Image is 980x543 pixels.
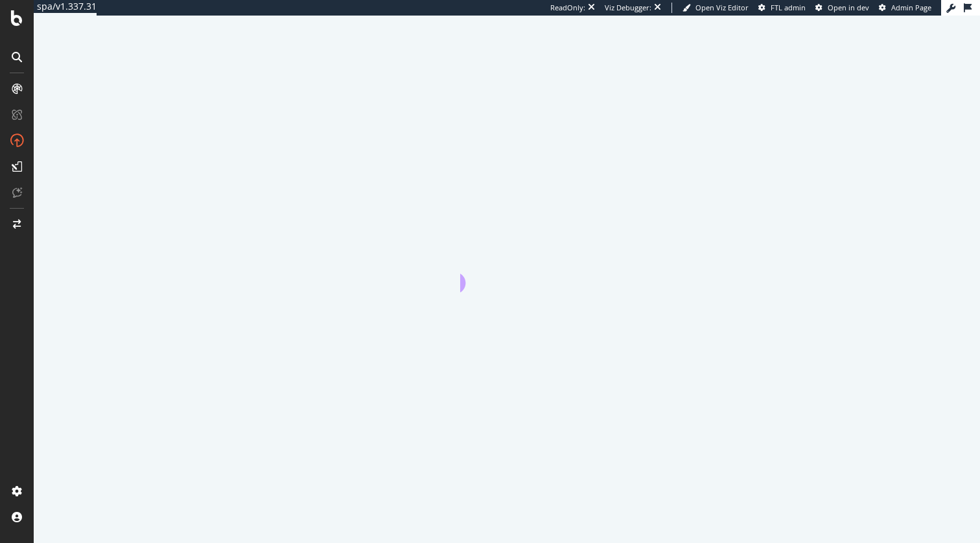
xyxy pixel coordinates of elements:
[550,3,585,13] div: ReadOnly:
[891,3,931,12] span: Admin Page
[695,3,749,12] span: Open Viz Editor
[771,3,806,12] span: FTL admin
[682,3,749,13] a: Open Viz Editor
[758,3,806,13] a: FTL admin
[460,246,554,292] div: animation
[879,3,931,13] a: Admin Page
[605,3,651,13] div: Viz Debugger:
[815,3,869,13] a: Open in dev
[828,3,869,12] span: Open in dev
